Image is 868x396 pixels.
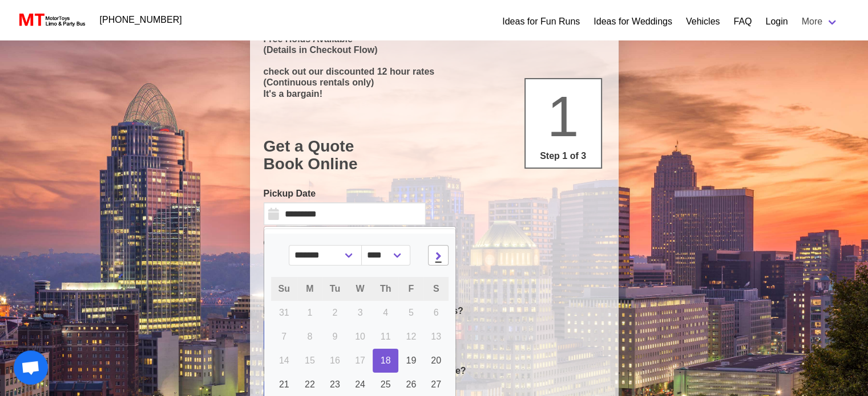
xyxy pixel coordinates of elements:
p: check out our discounted 12 hour rates [264,66,605,77]
a: Vehicles [686,15,720,28]
span: 8 [307,332,312,341]
label: Pickup Date [264,187,426,201]
span: 15 [305,356,315,365]
a: 20 [423,349,449,373]
span: 22 [305,379,315,389]
span: F [408,284,414,293]
span: 14 [279,356,289,365]
div: Open chat [14,350,48,385]
span: 27 [431,379,441,389]
a: More [795,10,845,33]
span: 19 [406,356,416,365]
p: (Continuous rentals only) [264,77,605,88]
span: 26 [406,379,416,389]
span: 24 [355,379,365,389]
span: 1 [547,84,579,148]
a: Ideas for Fun Runs [502,15,580,28]
span: 23 [330,379,340,389]
span: M [306,284,313,293]
span: 10 [355,332,365,341]
span: 17 [355,356,365,365]
span: 20 [431,356,441,365]
span: 5 [409,308,414,317]
span: 21 [279,379,289,389]
span: 7 [281,332,286,341]
p: (Details in Checkout Flow) [264,44,605,55]
span: 16 [330,356,340,365]
span: 11 [381,332,391,341]
a: Login [765,15,788,28]
span: S [433,284,439,293]
a: [PHONE_NUMBER] [93,9,189,31]
span: 13 [431,332,441,341]
span: 9 [332,332,337,341]
span: Th [380,284,391,293]
img: MotorToys Logo [16,12,86,28]
h1: Get a Quote Book Online [264,137,605,173]
span: Su [278,284,290,293]
p: It's a bargain! [264,88,605,99]
span: W [356,284,364,293]
span: 31 [279,308,289,317]
a: FAQ [733,15,752,28]
span: 6 [434,308,439,317]
span: 25 [381,379,391,389]
a: Ideas for Weddings [594,15,672,28]
span: 2 [332,308,337,317]
span: Tu [330,284,340,293]
a: 19 [398,349,423,373]
span: 3 [358,308,363,317]
p: Step 1 of 3 [530,149,596,163]
span: 18 [381,356,391,365]
span: 12 [406,332,416,341]
a: 18 [373,349,399,373]
span: 1 [307,308,312,317]
span: 4 [383,308,388,317]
